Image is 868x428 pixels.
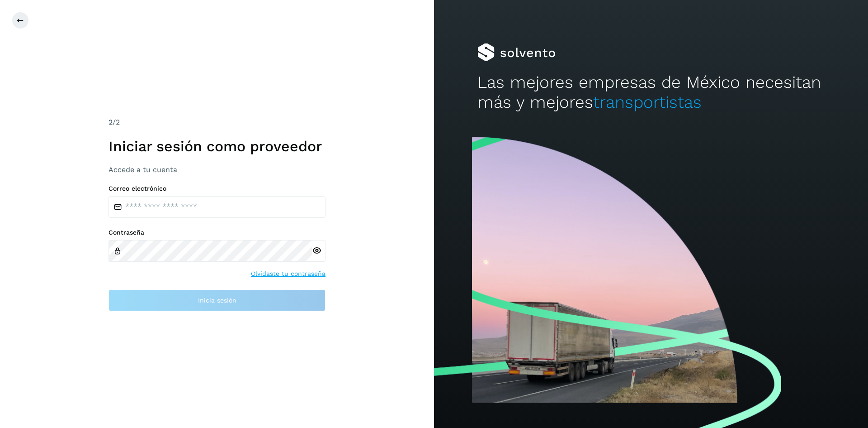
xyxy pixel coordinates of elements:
[251,269,325,279] a: Olvidaste tu contraseña
[108,165,325,174] h3: Accede a tu cuenta
[108,117,325,128] div: /2
[593,92,702,112] span: transportistas
[108,118,113,126] span: 2
[108,229,325,236] label: Contraseña
[108,138,325,155] h1: Iniciar sesión como proveedor
[108,185,325,192] label: Correo electrónico
[477,72,825,113] h2: Las mejores empresas de México necesitan más y mejores
[108,289,325,311] button: Inicia sesión
[198,297,236,303] span: Inicia sesión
